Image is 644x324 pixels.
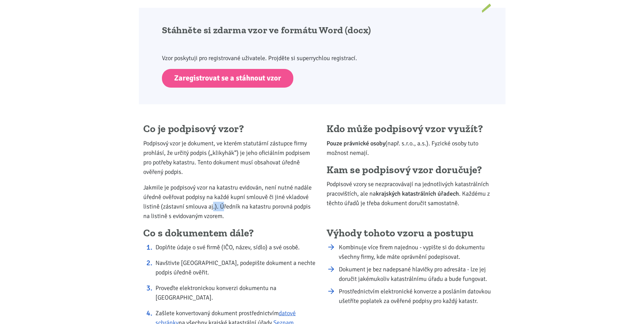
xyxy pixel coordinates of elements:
li: Navštivte [GEOGRAPHIC_DATA], podepište dokument a nechte podpis úředně ověřit. [155,258,317,277]
b: krajských katastrálních úřadech [376,190,459,197]
p: Podpisový vzor je dokument, ve kterém statutární zástupce firmy prohlásí, že určitý podpis („klik... [143,139,317,177]
li: Dokument je bez nadepsané hlavičky pro adresáta - lze jej doručit jakémukoliv katastrálnímu úřadu... [339,265,501,284]
h2: Kam se podpisový vzor doručuje? [327,164,501,177]
p: Vzor poskytuji pro registrované uživatele. Projděte si superrychlou registrací. [162,53,400,63]
b: Pouze právnické osoby [327,140,385,147]
li: Prostřednictvím elektronické konverze a posláním datovkou ušetříte poplatek za ověřené podpisy pr... [339,287,501,306]
h2: Co s dokumentem dále? [143,227,317,240]
a: Zaregistrovat se a stáhnout vzor [162,69,293,88]
p: Jakmile je podpisový vzor na katastru evidován, není nutné nadále úředně ověřovat podpisy na každ... [143,183,317,221]
li: Doplňte údaje o své firmě (IČO, název, sídlo) a své osobě. [155,242,317,252]
h2: Kdo může podpisový vzor využít? [327,123,501,136]
p: (např. s.r.o., a.s.). Fyzické osoby tuto možnost nemají. [327,139,501,158]
li: Proveďte elektronickou konverzi dokumentu na [GEOGRAPHIC_DATA]. [155,283,317,302]
h2: Stáhněte si zdarma vzor ve formátu Word (docx) [162,24,400,36]
h2: Co je podpisový vzor? [143,123,317,136]
li: Kombinuje více firem najednou - vypište si do dokumentu všechny firmy, kde máte oprávnění podepis... [339,242,501,262]
p: Podpisové vzory se nezpracovávají na jednotlivých katastrálních pracovištích, ale na . Každému z ... [327,179,501,208]
h2: Výhody tohoto vzoru a postupu [327,227,501,240]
